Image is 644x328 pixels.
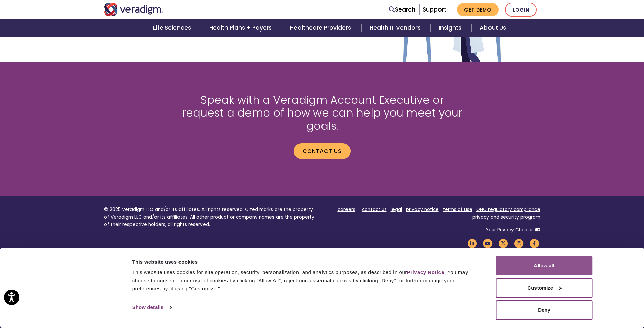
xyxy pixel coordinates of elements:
a: Veradigm Facebook Link [529,240,540,247]
a: Veradigm Twitter Link [498,240,509,247]
a: Veradigm LinkedIn Link [467,240,478,247]
a: Privacy Notice [407,269,444,275]
a: Login [505,3,537,17]
img: Veradigm logo [104,3,163,16]
a: Contact us [294,143,351,159]
button: Allow all [496,256,593,275]
div: This website uses cookies [132,258,481,266]
h2: Speak with a Veradigm Account Executive or request a demo of how we can help you meet your goals. [178,94,466,132]
iframe: Drift Chat Widget [610,294,636,320]
a: contact us [362,206,387,213]
button: Deny [496,300,593,320]
a: Show details [132,302,171,312]
a: careers [338,206,355,213]
a: Get Demo [457,3,499,16]
a: Healthcare Providers [282,19,361,37]
a: ONC regulatory compliance [476,206,540,213]
a: Health IT Vendors [361,19,431,37]
a: terms of use [443,206,472,213]
a: Insights [431,19,472,37]
p: © 2025 Veradigm LLC and/or its affiliates. All rights reserved. Cited marks are the property of V... [104,206,317,228]
a: Life Sciences [145,19,201,37]
div: This website uses cookies for site operation, security, personalization, and analytics purposes, ... [132,268,481,293]
a: Veradigm YouTube Link [482,240,494,247]
a: Veradigm Instagram Link [513,240,525,247]
a: privacy and security program [472,214,540,220]
a: Support [423,5,446,14]
a: privacy notice [406,206,439,213]
button: Customize [496,278,593,298]
a: legal [391,206,402,213]
a: Your Privacy Choices [486,227,534,233]
a: About Us [472,19,514,37]
a: Health Plans + Payers [201,19,282,37]
a: Search [389,5,415,14]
